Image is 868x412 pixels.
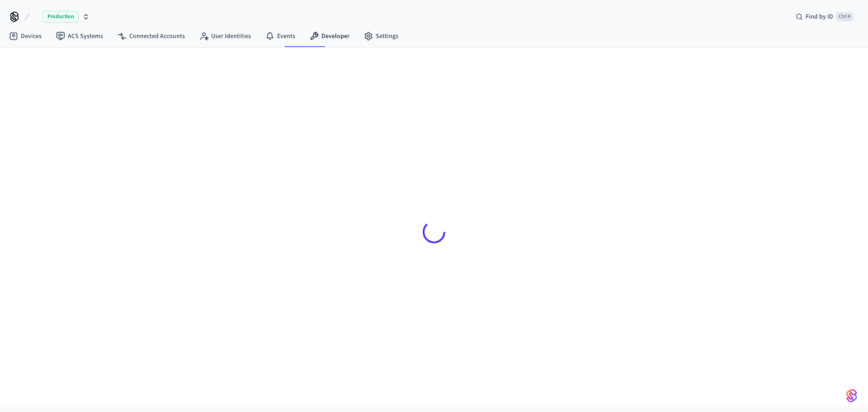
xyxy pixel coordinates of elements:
a: Developer [302,28,357,44]
a: Settings [357,28,406,44]
a: Events [258,28,302,44]
span: Find by ID [806,12,833,21]
a: ACS Systems [49,28,110,44]
img: SeamLogoGradient.69752ec5.svg [846,388,857,403]
a: Connected Accounts [110,28,192,44]
a: Devices [2,28,49,44]
a: User Identities [192,28,258,44]
span: Ctrl K [836,12,854,21]
div: Find by IDCtrl K [788,9,861,25]
span: Production [42,11,79,23]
